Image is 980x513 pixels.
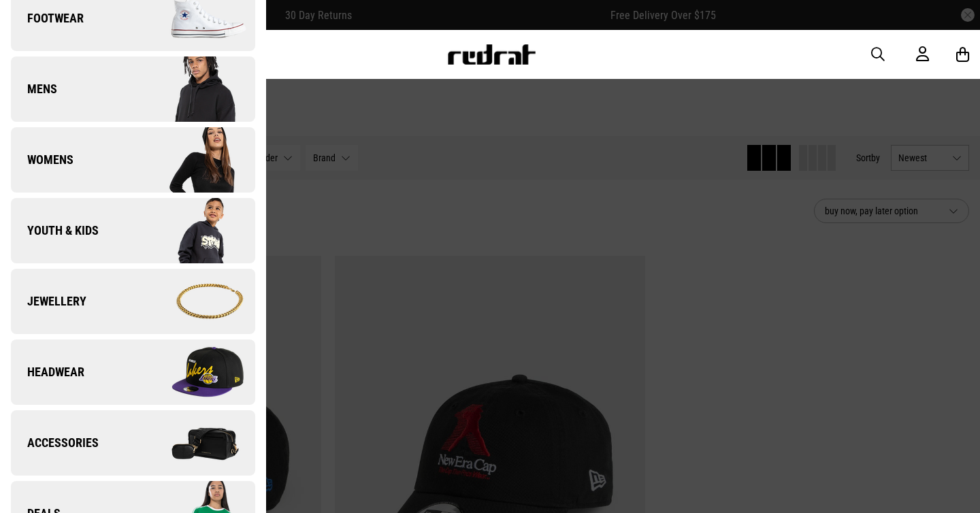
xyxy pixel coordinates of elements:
[446,44,536,65] img: Redrat logo
[11,5,52,46] button: Open LiveChat chat widget
[133,126,255,194] img: Company
[11,269,255,334] a: Jewellery Company
[11,127,255,193] a: Womens Company
[11,410,255,476] a: Accessories Company
[11,364,84,380] span: Headwear
[11,222,99,239] span: Youth & Kids
[11,10,84,27] span: Footwear
[133,409,255,477] img: Company
[11,435,99,451] span: Accessories
[11,152,73,168] span: Womens
[11,81,57,97] span: Mens
[11,198,255,263] a: Youth & Kids Company
[133,197,255,265] img: Company
[11,340,255,405] a: Headwear Company
[11,293,86,310] span: Jewellery
[133,55,255,123] img: Company
[133,267,255,335] img: Company
[11,56,255,122] a: Mens Company
[133,338,255,406] img: Company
